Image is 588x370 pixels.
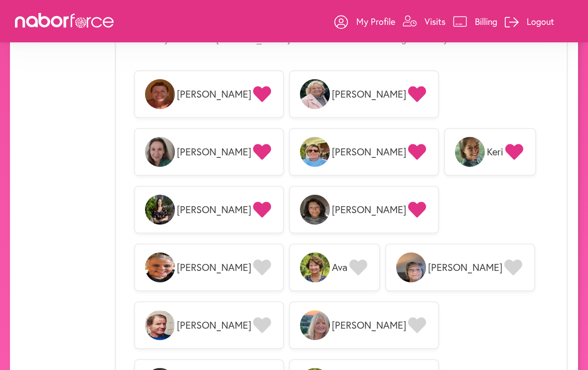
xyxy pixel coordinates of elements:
[332,319,406,331] span: [PERSON_NAME]
[300,195,330,225] img: 30Bvl8ETvKgEU4mEEcy2
[177,319,251,331] span: [PERSON_NAME]
[475,15,497,27] p: Billing
[145,195,175,225] img: 2vytQC9SryeU8YLoGShB
[145,310,175,340] img: QNqlTjoxSUKb1KCJjVwv
[177,88,251,100] span: [PERSON_NAME]
[177,146,251,158] span: [PERSON_NAME]
[300,310,330,340] img: 52gXXCprTTifBzTRWiQm
[300,79,330,109] img: HSf1RpRmSP22OYgFKaW7
[403,6,445,36] a: Visits
[332,88,406,100] span: [PERSON_NAME]
[425,15,445,27] p: Visits
[145,79,175,109] img: OEdbv966SgGQPHiQxgyv
[527,15,554,27] p: Logout
[300,137,330,167] img: G7oy9wHHRkO686c5XOiB
[145,252,175,282] img: 0zTwxK4Q3yfRwpLLQz2l
[453,6,497,36] a: Billing
[487,146,503,158] span: Keri
[505,6,554,36] a: Logout
[332,204,406,216] span: [PERSON_NAME]
[300,252,330,282] img: XHjfIr4QdtP9z19ix0vw
[332,261,347,273] span: Ava
[455,137,485,167] img: HaYWxHrQiSFxH9MtcOwh
[177,261,251,273] span: [PERSON_NAME]
[428,261,502,273] span: [PERSON_NAME]
[396,252,426,282] img: Na2efBHZTpWd9l7r0VO2
[334,6,395,36] a: My Profile
[145,137,175,167] img: YFjhKXiRTHKIYKLGqnwN
[356,15,395,27] p: My Profile
[177,204,251,216] span: [PERSON_NAME]
[332,146,406,158] span: [PERSON_NAME]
